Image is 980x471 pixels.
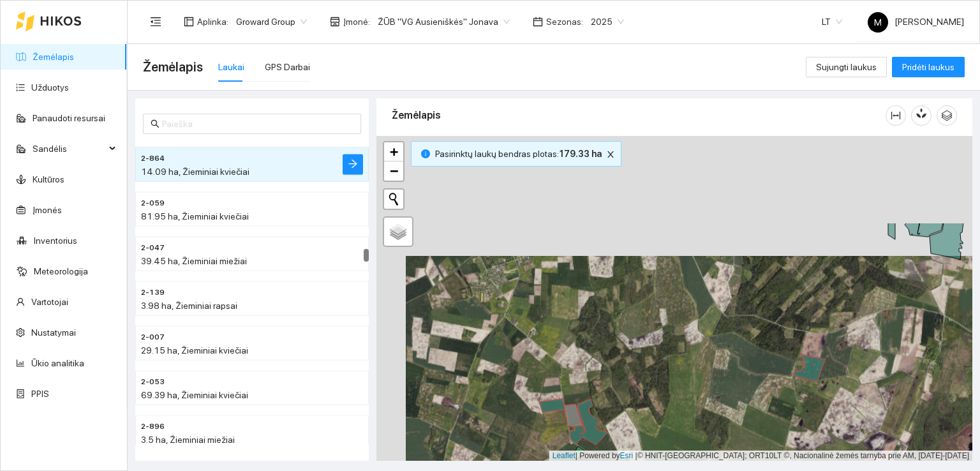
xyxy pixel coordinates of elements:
a: Kultūros [33,174,64,184]
a: Esri [620,451,634,460]
span: Groward Group [236,12,307,31]
a: Pridėti laukus [892,62,965,72]
a: Ūkio analitika [31,358,84,368]
span: 69.39 ha, Žieminiai kviečiai [141,390,248,400]
span: menu-fold [150,16,161,27]
div: GPS Darbai [265,60,310,74]
button: Pridėti laukus [892,57,965,77]
div: | Powered by © HNIT-[GEOGRAPHIC_DATA]; ORT10LT ©, Nacionalinė žemės tarnyba prie AM, [DATE]-[DATE] [549,451,972,461]
button: Sujungti laukus [806,57,887,77]
span: 2025 [591,12,624,31]
span: 14.09 ha, Žieminiai kviečiai [141,167,249,177]
span: 2-059 [141,197,165,209]
a: Užduotys [31,82,69,93]
span: Sandėlis [33,136,105,161]
span: + [390,144,398,160]
button: arrow-right [343,154,363,175]
span: layout [184,17,194,27]
button: Initiate a new search [384,190,403,209]
a: Leaflet [553,451,575,460]
span: search [151,119,160,128]
span: shop [330,17,340,27]
span: 2-007 [141,331,165,343]
span: 2-139 [141,287,165,299]
span: Sezonas : [546,15,583,29]
span: 3.98 ha, Žieminiai rapsai [141,301,237,311]
span: 3.5 ha, Žieminiai miežiai [141,435,235,445]
span: Įmonė : [343,15,370,29]
span: Pridėti laukus [902,60,954,74]
div: Žemėlapis [392,97,886,133]
a: Zoom in [384,142,403,161]
a: Zoom out [384,161,403,181]
span: [PERSON_NAME] [868,17,964,27]
span: 39.45 ha, Žieminiai miežiai [141,256,247,266]
a: Meteorologija [34,266,88,276]
span: ŽŪB "VG Ausieniškės" Jonava [378,12,510,31]
span: column-width [886,110,905,121]
span: | [635,451,637,460]
a: Inventorius [34,235,77,246]
span: 2-053 [141,376,165,388]
span: info-circle [421,149,430,158]
a: Sujungti laukus [806,62,887,72]
span: 81.95 ha, Žieminiai kviečiai [141,211,249,221]
a: Vartotojai [31,297,68,307]
button: menu-fold [143,9,168,34]
span: 2-047 [141,242,165,254]
span: Sujungti laukus [816,60,877,74]
span: M [874,12,882,33]
a: Panaudoti resursai [33,113,105,123]
span: arrow-right [348,159,358,171]
button: column-width [886,105,906,126]
a: Nustatymai [31,327,76,338]
a: PPIS [31,389,49,399]
b: 179.33 ha [559,149,602,159]
span: − [390,163,398,179]
span: Aplinka : [197,15,228,29]
span: 29.15 ha, Žieminiai kviečiai [141,345,248,355]
span: LT [822,12,842,31]
span: calendar [533,17,543,27]
span: Pasirinktų laukų bendras plotas : [435,147,602,161]
div: Laukai [218,60,244,74]
a: Įmonės [33,205,62,215]
span: 2-864 [141,153,165,165]
span: 2-896 [141,421,165,433]
a: Layers [384,218,412,246]
a: Žemėlapis [33,52,74,62]
span: close [604,150,618,159]
button: close [603,147,618,162]
input: Paieška [162,117,353,131]
span: Žemėlapis [143,57,203,77]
